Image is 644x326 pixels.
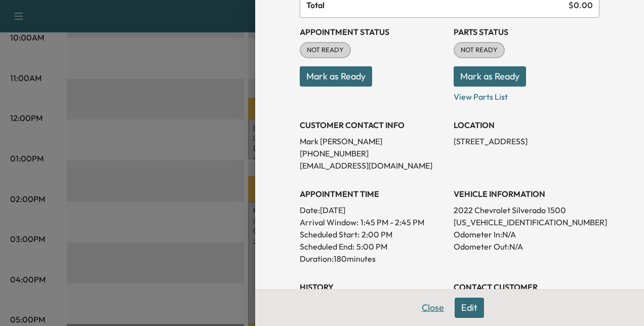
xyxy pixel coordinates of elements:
[300,66,372,87] button: Mark as Ready
[454,204,599,216] p: 2022 Chevrolet Silverado 1500
[300,119,446,131] h3: CUSTOMER CONTACT INFO
[300,188,446,200] h3: APPOINTMENT TIME
[300,26,446,38] h3: Appointment Status
[454,135,599,147] p: [STREET_ADDRESS]
[300,159,446,172] p: [EMAIL_ADDRESS][DOMAIN_NAME]
[454,281,599,293] h3: CONTACT CUSTOMER
[300,135,446,147] p: Mark [PERSON_NAME]
[454,66,526,87] button: Mark as Ready
[454,228,599,240] p: Odometer In: N/A
[301,45,350,55] span: NOT READY
[361,228,392,240] p: 2:00 PM
[454,216,599,228] p: [US_VEHICLE_IDENTIFICATION_NUMBER]
[455,45,504,55] span: NOT READY
[454,240,599,253] p: Odometer Out: N/A
[454,188,599,200] h3: VEHICLE INFORMATION
[300,228,359,240] p: Scheduled Start:
[300,240,354,253] p: Scheduled End:
[454,119,599,131] h3: LOCATION
[300,281,446,293] h3: History
[360,216,424,228] span: 1:45 PM - 2:45 PM
[300,147,446,159] p: [PHONE_NUMBER]
[454,26,599,38] h3: Parts Status
[300,204,446,216] p: Date: [DATE]
[356,240,387,253] p: 5:00 PM
[455,298,484,318] button: Edit
[300,216,446,228] p: Arrival Window:
[454,87,599,103] p: View Parts List
[415,298,451,318] button: Close
[300,253,446,265] p: Duration: 180 minutes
